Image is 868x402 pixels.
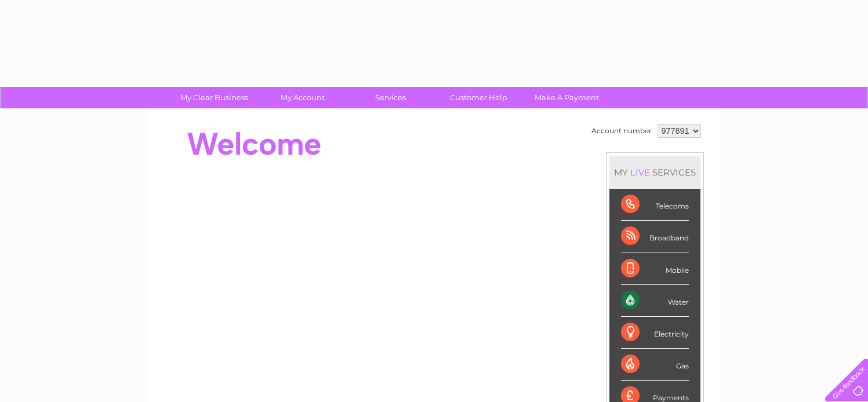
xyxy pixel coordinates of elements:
div: Broadband [621,221,689,253]
div: LIVE [628,167,652,178]
a: Make A Payment [519,87,615,108]
a: My Account [255,87,350,108]
a: Services [343,87,438,108]
div: Mobile [621,253,689,285]
a: Customer Help [431,87,526,108]
div: Gas [621,349,689,381]
a: My Clear Business [166,87,262,108]
div: MY SERVICES [609,156,700,189]
div: Water [621,285,689,317]
div: Electricity [621,317,689,349]
div: Telecoms [621,189,689,221]
td: Account number [589,121,655,141]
